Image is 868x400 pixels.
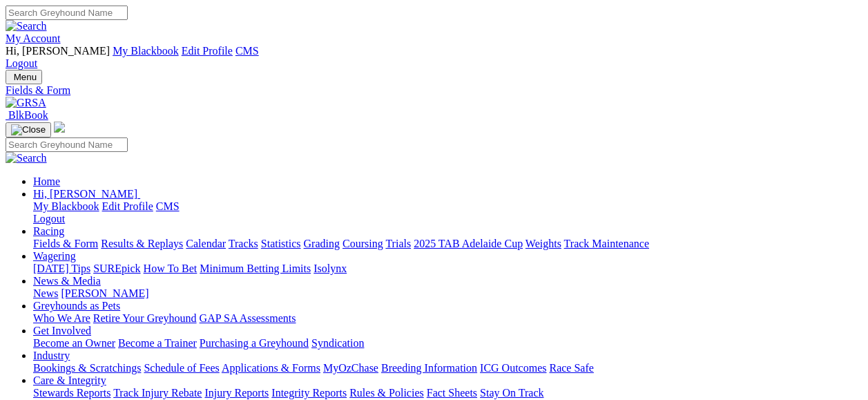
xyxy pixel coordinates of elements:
a: Injury Reports [204,387,269,399]
a: Home [33,175,60,187]
a: Greyhounds as Pets [33,300,120,312]
a: News [33,287,58,299]
a: Get Involved [33,325,91,336]
a: Care & Integrity [33,374,106,386]
div: Hi, [PERSON_NAME] [33,200,862,225]
a: Fact Sheets [427,387,477,399]
a: [DATE] Tips [33,263,90,274]
a: Logout [6,57,37,69]
a: 2025 TAB Adelaide Cup [414,238,523,249]
a: Industry [33,350,70,361]
a: Edit Profile [182,45,233,57]
a: Grading [304,238,340,249]
button: Toggle navigation [6,70,42,84]
a: ICG Outcomes [480,362,546,374]
a: My Blackbook [113,45,179,57]
div: Care & Integrity [33,387,862,399]
a: Isolynx [314,263,347,274]
img: logo-grsa-white.png [54,122,65,133]
a: Fields & Form [6,84,862,97]
a: Retire Your Greyhound [93,312,197,324]
span: Hi, [PERSON_NAME] [33,188,137,200]
a: CMS [156,200,180,212]
a: Hi, [PERSON_NAME] [33,188,140,200]
a: Race Safe [549,362,593,374]
a: GAP SA Assessments [200,312,296,324]
a: Become a Trainer [118,337,197,349]
div: My Account [6,45,862,70]
a: Syndication [311,337,364,349]
div: Racing [33,238,862,250]
a: Integrity Reports [271,387,347,399]
a: News & Media [33,275,101,287]
a: Weights [525,238,561,249]
a: Become an Owner [33,337,115,349]
div: Greyhounds as Pets [33,312,862,325]
a: Stay On Track [480,387,543,399]
a: Racing [33,225,64,237]
a: My Blackbook [33,200,99,212]
a: Who We Are [33,312,90,324]
a: Rules & Policies [349,387,424,399]
a: Results & Replays [101,238,183,249]
a: How To Bet [144,263,197,274]
a: Stewards Reports [33,387,110,399]
a: My Account [6,32,61,44]
input: Search [6,137,128,152]
a: Purchasing a Greyhound [200,337,309,349]
img: Search [6,20,47,32]
a: Bookings & Scratchings [33,362,141,374]
a: Applications & Forms [222,362,320,374]
a: Statistics [261,238,301,249]
div: Industry [33,362,862,374]
a: Minimum Betting Limits [200,263,311,274]
a: Fields & Form [33,238,98,249]
a: Wagering [33,250,76,262]
span: BlkBook [8,109,48,121]
a: Schedule of Fees [144,362,219,374]
a: Logout [33,213,65,225]
a: MyOzChase [323,362,378,374]
input: Search [6,6,128,20]
button: Toggle navigation [6,122,51,137]
img: Search [6,152,47,164]
a: Coursing [343,238,383,249]
div: Wagering [33,263,862,275]
a: Edit Profile [102,200,153,212]
img: Close [11,124,46,135]
div: News & Media [33,287,862,300]
a: BlkBook [6,109,48,121]
span: Hi, [PERSON_NAME] [6,45,110,57]
a: SUREpick [93,263,140,274]
a: [PERSON_NAME] [61,287,148,299]
a: Track Maintenance [564,238,649,249]
a: CMS [235,45,259,57]
a: Calendar [186,238,226,249]
span: Menu [14,72,37,82]
a: Breeding Information [381,362,477,374]
img: GRSA [6,97,46,109]
a: Track Injury Rebate [113,387,202,399]
div: Get Involved [33,337,862,350]
a: Trials [385,238,411,249]
a: Tracks [229,238,258,249]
